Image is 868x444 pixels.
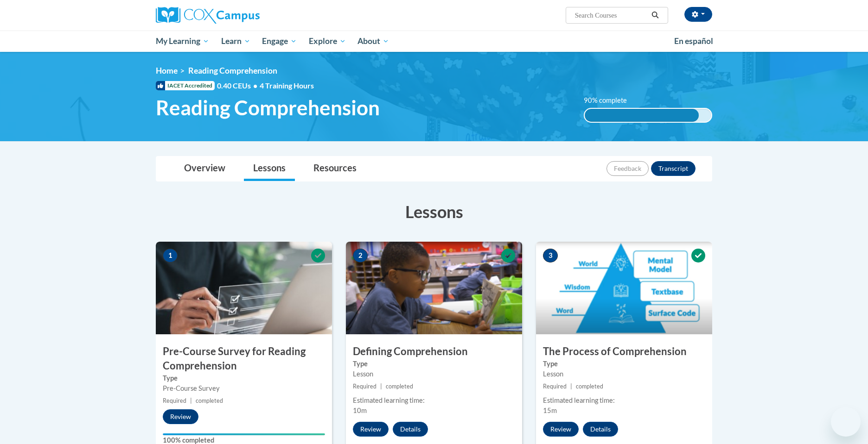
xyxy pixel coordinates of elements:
a: Explore [303,31,352,52]
img: Course Image [156,242,332,334]
span: Required [163,397,186,404]
input: Search Courses [574,10,648,21]
span: 1 [163,249,178,263]
h3: Defining Comprehension [346,344,522,359]
span: | [570,383,572,390]
div: 90% complete [585,109,699,122]
label: Type [163,373,325,383]
iframe: Button to launch messaging window [831,407,861,437]
span: IACET Accredited [156,81,215,90]
div: Estimated learning time: [353,395,515,406]
span: Required [353,383,377,390]
span: Reading Comprehension [156,95,380,120]
span: | [190,397,192,404]
a: En español [668,31,719,51]
button: Account Settings [684,7,712,22]
a: Cox Campus [156,7,332,24]
a: Overview [175,156,235,181]
button: Review [163,409,198,424]
label: 90% complete [584,95,637,106]
span: About [357,36,389,47]
span: My Learning [156,36,209,47]
span: Required [543,383,567,390]
h3: Lessons [156,200,712,223]
button: Details [583,422,618,437]
a: Learn [215,31,256,52]
span: 3 [543,249,558,263]
h3: The Process of Comprehension [536,344,712,359]
img: Cox Campus [156,7,260,24]
span: completed [576,383,603,390]
span: Explore [309,36,346,47]
span: Engage [262,36,297,47]
span: completed [196,397,223,404]
a: Home [156,66,178,75]
button: Transcript [651,161,696,176]
span: 10m [353,406,367,414]
button: Details [393,422,428,437]
span: 2 [353,249,368,263]
span: Reading Comprehension [188,66,277,75]
span: 15m [543,406,557,414]
label: Type [353,359,515,369]
img: Course Image [536,242,712,334]
span: En español [674,36,713,46]
button: Feedback [606,161,649,176]
button: Review [353,422,389,437]
a: Lessons [244,156,295,181]
span: completed [386,383,413,390]
div: Main menu [142,31,726,52]
span: 4 Training Hours [260,81,314,90]
div: Lesson [543,369,705,379]
div: Estimated learning time: [543,395,705,406]
a: Engage [256,31,303,52]
div: Your progress [163,433,325,435]
label: Type [543,359,705,369]
button: Review [543,422,579,437]
img: Course Image [346,242,522,334]
span: | [380,383,382,390]
a: My Learning [150,31,215,52]
h3: Pre-Course Survey for Reading Comprehension [156,344,332,373]
a: About [352,31,396,52]
span: • [253,81,257,90]
div: Pre-Course Survey [163,383,325,394]
span: 0.40 CEUs [217,81,260,91]
button: Search [648,10,662,21]
span: Learn [221,36,250,47]
a: Resources [304,156,366,181]
div: Lesson [353,369,515,379]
